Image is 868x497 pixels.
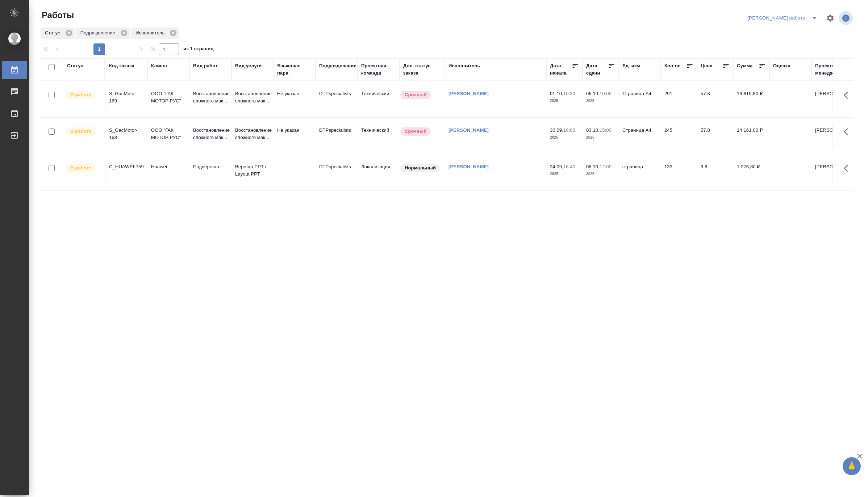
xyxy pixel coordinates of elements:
[193,90,228,105] p: Восстановление сложного мак...
[811,160,854,185] td: [PERSON_NAME]
[661,123,697,148] td: 245
[661,160,697,185] td: 133
[815,62,850,77] div: Проектные менеджеры
[131,28,179,39] div: Исполнитель
[193,127,228,141] p: Восстановление сложного мак...
[600,91,612,96] p: 10:00
[405,128,426,135] p: Срочный
[600,164,612,169] p: 12:00
[619,87,661,112] td: Страница А4
[746,12,822,24] div: split button
[316,87,358,112] td: DTPspecialists
[76,28,130,39] div: Подразделение
[586,164,600,169] p: 06.10,
[839,160,857,177] button: Здесь прячутся важные кнопки
[65,127,101,136] div: Исполнитель выполняет работу
[235,62,262,70] div: Вид услуги
[67,62,83,70] div: Статус
[811,87,854,112] td: [PERSON_NAME]
[550,91,563,96] p: 01.10,
[550,164,563,169] p: 24.09,
[586,97,615,105] p: 2025
[70,164,91,172] p: В работе
[448,62,480,70] div: Исполнитель
[563,164,575,169] p: 16:40
[697,160,733,185] td: 9.6
[550,62,572,77] div: Дата начала
[109,62,134,70] div: Код заказа
[361,62,396,77] div: Проектная команда
[109,163,144,170] div: C_HUAWEI-759
[135,29,167,37] p: Исполнитель
[70,91,91,98] p: В работе
[448,127,489,133] a: [PERSON_NAME]
[151,62,168,70] div: Клиент
[235,90,270,105] p: Восстановление сложного мак...
[586,134,615,141] p: 2025
[405,91,426,98] p: Срочный
[316,160,358,185] td: DTPspecialists
[319,62,356,70] div: Подразделение
[733,87,769,112] td: 16 819,80 ₽
[448,91,489,96] a: [PERSON_NAME]
[109,127,144,141] div: S_GacMotor-168
[839,123,857,140] button: Здесь прячутся важные кнопки
[811,123,854,148] td: [PERSON_NAME]
[193,62,218,70] div: Вид работ
[183,45,214,55] span: из 1 страниц
[80,29,118,37] p: Подразделение
[733,123,769,148] td: 14 161,00 ₽
[664,62,681,70] div: Кол-во
[697,87,733,112] td: 57.8
[277,62,312,77] div: Языковая пара
[65,90,101,100] div: Исполнитель выполняет работу
[701,62,713,70] div: Цена
[586,62,608,77] div: Дата сдачи
[600,127,612,133] p: 15:00
[586,127,600,133] p: 03.10,
[737,62,752,70] div: Сумма
[563,127,575,133] p: 16:00
[151,90,186,105] p: ООО "ГАК МОТОР РУС"
[550,127,563,133] p: 30.09,
[40,9,74,21] span: Работы
[448,164,489,169] a: [PERSON_NAME]
[45,29,63,37] p: Статус
[65,163,101,173] div: Исполнитель выполняет работу
[358,123,400,148] td: Технический
[843,457,861,475] button: 🙏
[733,160,769,185] td: 1 276,80 ₽
[550,134,579,141] p: 2025
[846,459,858,474] span: 🙏
[405,164,436,172] p: Нормальный
[586,91,600,96] p: 06.10,
[358,87,400,112] td: Технический
[839,87,857,104] button: Здесь прячутся важные кнопки
[773,62,790,70] div: Оценка
[41,28,75,39] div: Статус
[358,160,400,185] td: Локализация
[403,62,441,77] div: Доп. статус заказа
[274,123,316,148] td: Не указан
[697,123,733,148] td: 57.8
[235,127,270,141] p: Восстановление сложного мак...
[822,9,839,27] span: Настроить таблицу
[586,170,615,178] p: 2025
[550,170,579,178] p: 2025
[550,97,579,105] p: 2025
[661,87,697,112] td: 291
[563,91,575,96] p: 10:30
[193,163,228,170] p: Подверстка
[619,160,661,185] td: страница
[619,123,661,148] td: Страница А4
[151,127,186,141] p: ООО "ГАК МОТОР РУС"
[109,90,144,105] div: S_GacMotor-169
[274,87,316,112] td: Не указан
[622,62,640,70] div: Ед. изм
[839,11,854,25] span: Посмотреть информацию
[70,128,91,135] p: В работе
[235,163,270,178] p: Верстка PPT / Layout PPT
[316,123,358,148] td: DTPspecialists
[151,163,186,170] p: Huawei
